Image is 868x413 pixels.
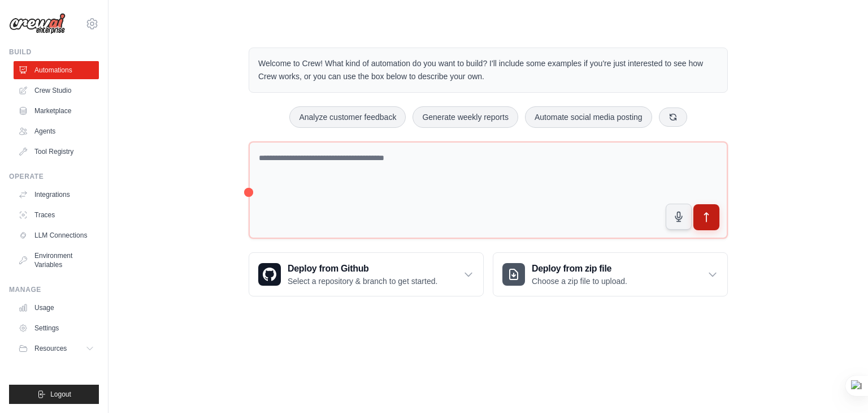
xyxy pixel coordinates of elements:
h3: Deploy from zip file [532,262,627,276]
a: Usage [14,299,99,317]
a: Environment Variables [14,247,99,274]
button: Analyze customer feedback [289,106,406,128]
div: Operate [9,172,99,181]
span: Resources [34,344,67,353]
a: Traces [14,206,99,224]
button: Generate weekly reports [413,106,518,128]
a: Marketplace [14,102,99,120]
button: Resources [14,339,99,358]
a: Agents [14,122,99,140]
button: Logout [9,385,99,404]
img: Logo [9,13,66,35]
a: Crew Studio [14,81,99,100]
p: Select a repository & branch to get started. [288,276,437,287]
a: LLM Connections [14,226,99,244]
div: Build [9,48,99,57]
a: Integrations [14,186,99,204]
p: Welcome to Crew! What kind of automation do you want to build? I'll include some examples if you'... [258,57,718,83]
button: Automate social media posting [525,106,652,128]
a: Tool Registry [14,143,99,161]
div: Manage [9,285,99,294]
span: Logout [50,390,71,399]
h3: Deploy from Github [288,262,437,276]
a: Automations [14,61,99,79]
a: Settings [14,319,99,337]
p: Choose a zip file to upload. [532,276,627,287]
